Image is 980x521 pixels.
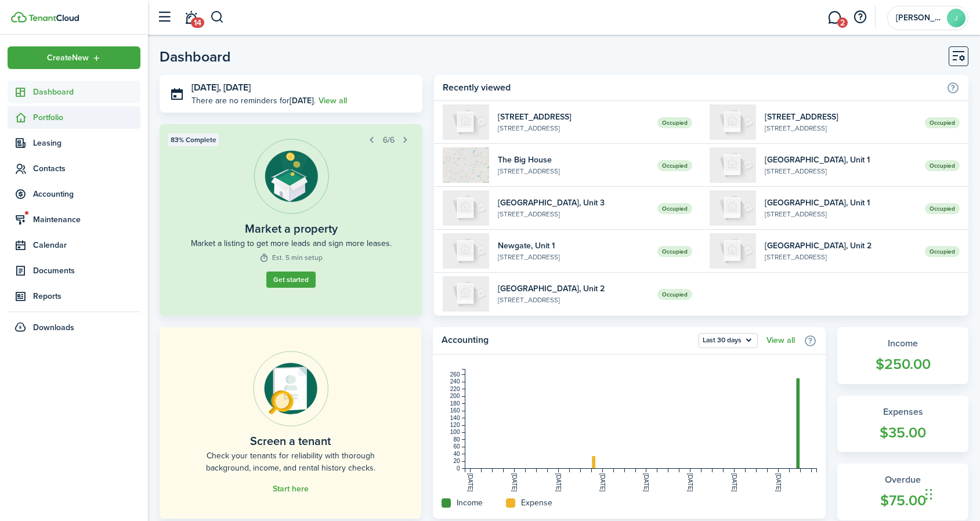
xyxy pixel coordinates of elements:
[498,295,649,305] widget-list-item-description: [STREET_ADDRESS]
[766,336,795,345] a: View all
[555,473,562,492] tspan: [DATE]
[33,239,140,251] span: Calendar
[443,147,489,183] img: 1
[290,95,314,107] b: [DATE]
[33,137,140,149] span: Leasing
[922,465,980,521] iframe: Chat Widget
[33,86,140,98] span: Dashboard
[710,233,756,269] img: 2
[837,17,848,28] span: 2
[33,321,74,334] span: Downloads
[498,111,649,123] widget-list-item-title: [STREET_ADDRESS]
[245,220,338,237] widget-step-title: Market a property
[450,422,460,428] tspan: 120
[253,351,328,426] img: Online payments
[925,477,932,512] div: Drag
[450,429,460,435] tspan: 100
[8,81,140,103] a: Dashboard
[731,473,737,492] tspan: [DATE]
[498,154,649,166] widget-list-item-title: The Big House
[383,134,395,146] span: 6/6
[687,473,693,492] tspan: [DATE]
[498,197,649,209] widget-list-item-title: [GEOGRAPHIC_DATA], Unit 3
[468,473,474,492] tspan: [DATE]
[643,473,650,492] tspan: [DATE]
[657,160,692,171] span: Occupied
[454,443,461,450] tspan: 60
[849,422,957,444] widget-stats-count: $35.00
[765,111,916,123] widget-list-item-title: [STREET_ADDRESS]
[498,252,649,262] widget-list-item-description: [STREET_ADDRESS]
[699,333,758,348] button: Last 30 days
[450,386,460,392] tspan: 220
[765,166,916,176] widget-list-item-description: [STREET_ADDRESS]
[457,465,460,472] tspan: 0
[765,209,916,219] widget-list-item-description: [STREET_ADDRESS]
[765,123,916,133] widget-list-item-description: [STREET_ADDRESS]
[443,276,489,312] img: 2
[849,473,957,487] widget-stats-title: Overdue
[33,162,140,175] span: Contacts
[8,46,140,69] button: Open menu
[160,49,231,64] header-page-title: Dashboard
[710,104,756,140] img: 1
[925,203,960,214] span: Occupied
[454,458,461,464] tspan: 20
[191,237,392,249] widget-step-description: Market a listing to get more leads and sign more leases.
[949,46,968,66] button: Customise
[925,160,960,171] span: Occupied
[171,135,216,145] span: 83% Complete
[180,3,202,32] a: Notifications
[521,497,552,509] home-widget-title: Expense
[925,117,960,128] span: Occupied
[498,240,649,252] widget-list-item-title: Newgate, Unit 1
[11,12,27,23] img: TenantCloud
[8,285,140,307] a: Reports
[925,246,960,257] span: Occupied
[699,333,758,348] button: Open menu
[153,6,175,28] button: Open sidebar
[47,54,89,62] span: Create New
[837,327,968,384] a: Income$250.00
[259,252,323,263] widget-step-time: Est. 5 min setup
[498,283,649,295] widget-list-item-title: [GEOGRAPHIC_DATA], Unit 2
[657,289,692,300] span: Occupied
[33,214,140,226] span: Maintenance
[364,132,380,148] button: Prev step
[450,415,460,421] tspan: 140
[28,15,79,21] img: TenantCloud
[186,450,395,474] home-placeholder-description: Check your tenants for reliability with thorough background, income, and rental history checks.
[498,123,649,133] widget-list-item-description: [STREET_ADDRESS]
[33,188,140,200] span: Accounting
[823,3,845,32] a: Messaging
[210,8,225,27] button: Search
[896,14,942,22] span: Jasmine
[319,95,347,107] a: View all
[765,197,916,209] widget-list-item-title: [GEOGRAPHIC_DATA], Unit 1
[443,81,941,95] home-widget-title: Recently viewed
[454,451,461,457] tspan: 40
[250,432,331,450] home-placeholder-title: Screen a tenant
[498,166,649,176] widget-list-item-description: [STREET_ADDRESS]
[849,337,957,350] widget-stats-title: Income
[849,353,957,375] widget-stats-count: $250.00
[849,490,957,512] widget-stats-count: $75.00
[450,371,460,378] tspan: 260
[191,81,414,95] h3: [DATE], [DATE]
[450,400,460,407] tspan: 180
[33,290,140,302] span: Reports
[511,473,518,492] tspan: [DATE]
[442,333,693,348] home-widget-title: Accounting
[33,265,140,277] span: Documents
[947,9,965,27] avatar-text: J
[837,464,968,520] a: Overdue$75.00
[657,203,692,214] span: Occupied
[254,139,329,214] img: Listing
[657,117,692,128] span: Occupied
[599,473,606,492] tspan: [DATE]
[273,484,309,494] a: Start here
[710,190,756,226] img: 1
[837,396,968,453] a: Expenses$35.00
[710,147,756,183] img: 1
